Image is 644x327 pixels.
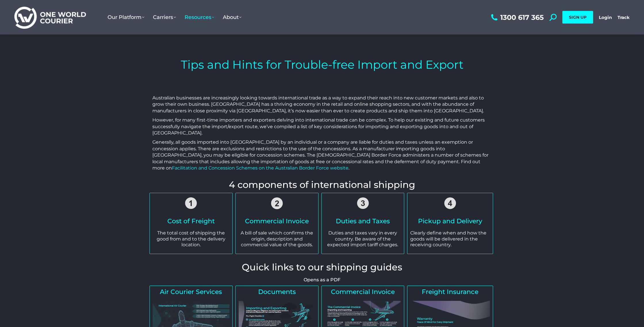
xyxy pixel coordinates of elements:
p: Generally, all goods imported into [GEOGRAPHIC_DATA] by an individual or a company are liable for... [152,139,492,171]
p: However, for many first-time importers and exporters delving into international trade can be comp... [152,117,492,136]
span: Our Platform [108,14,144,20]
h2: Air Courier Services [153,289,229,295]
a: About [218,8,246,26]
p: Duties and taxes vary in every country. Be aware of the expected import tariff charges. [325,230,401,248]
h2: Quick links to our shipping guides [152,263,492,272]
a: Track [618,15,630,20]
h2: 4 components of international shipping [152,180,492,189]
a: 1300 617 365 [490,14,544,21]
a: Login [599,15,612,20]
h2: Opens as a PDF [152,278,492,282]
h2: Duties and Taxes [325,218,401,224]
img: One World Courier [14,6,86,29]
span: Carriers [153,14,176,20]
span: SIGN UP [569,15,586,20]
h2: Pickup and Delivery [410,218,490,224]
p: The total cost of shipping the good from and to the delivery location. [153,230,229,248]
h2: Commercial Invoice [239,218,315,224]
a: Carriers [149,8,180,26]
span: About [223,14,241,20]
h2: Documents [239,289,315,295]
h2: Commercial Invoice [325,289,401,295]
a: SIGN UP [562,11,593,24]
span: Resources [185,14,214,20]
a: Resources [180,8,218,26]
p: Australian businesses are increasingly looking towards international trade as a way to expand the... [152,95,492,114]
h1: Tips and Hints for Trouble-free Import and Export [181,57,463,72]
p: A bill of sale which confirms the origin, description and commercial value of the goods. [239,230,315,248]
h2: Cost of Freight [153,218,229,224]
p: Clearly define when and how the goods will be delivered in the receiving country. [410,230,490,248]
h2: Freight Insurance [410,289,490,295]
a: Facilitation and Concession Schemes on the Australian Border Force website [172,165,348,171]
a: Our Platform [103,8,149,26]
